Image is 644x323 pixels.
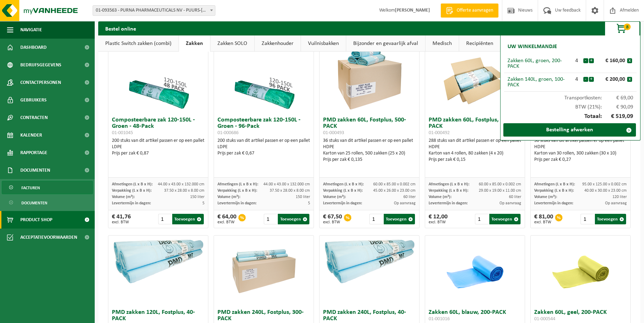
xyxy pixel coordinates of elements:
div: 288 stuks van dit artikel passen er op een pallet [429,138,521,163]
button: Toevoegen [384,214,415,224]
div: Karton van 30 rollen, 300 zakken (30 x 10) [534,150,627,157]
img: 01-000532 [229,236,299,306]
span: Verpakking (L x B x H): [112,189,152,193]
span: Dashboard [20,39,47,56]
span: Bedrijfsgegevens [20,56,61,74]
span: Afmetingen (L x B x H): [534,182,575,186]
div: € 41,76 [112,214,131,224]
button: Toevoegen [595,214,626,224]
div: Totaal: [504,110,637,123]
a: Recipiënten [459,35,500,52]
span: 95.00 x 125.00 x 0.002 cm [582,182,627,186]
span: Op aanvraag [394,201,416,205]
div: Prijs per zak € 0,27 [534,157,627,163]
div: Prijs per zak € 0,15 [429,157,521,163]
span: Contracten [20,109,48,126]
button: Toevoegen [278,214,309,224]
span: excl. BTW [217,220,236,224]
span: 120 liter [612,195,627,199]
a: Medisch [425,35,459,52]
a: Zakken [179,35,210,52]
div: € 64,00 [217,214,236,224]
input: 1 [369,214,383,224]
span: Volume (m³): [323,195,346,199]
span: excl. BTW [112,220,131,224]
span: excl. BTW [534,220,553,224]
div: € 67,50 [323,214,342,224]
span: 01-000492 [429,130,450,136]
input: 1 [475,214,489,224]
span: 5 [308,201,310,205]
span: 45.00 x 26.00 x 23.00 cm [373,189,416,193]
span: 01-093563 - PURNA PHARMACEUTICALS NV - PUURS-SINT-AMANDS [93,6,215,15]
span: Levertermijn in dagen: [112,201,151,205]
input: 1 [264,214,277,224]
span: 01-000686 [217,130,239,136]
h3: Composteerbare zak 120-150L - Groen - 96-Pack [217,117,310,136]
span: excl. BTW [323,220,342,224]
span: Contactpersonen [20,74,61,91]
h2: Bestel online [98,21,143,35]
span: 5 [202,201,204,205]
span: excl. BTW [429,220,448,224]
button: + [589,77,594,82]
span: 01-093563 - PURNA PHARMACEUTICALS NV - PUURS-SINT-AMANDS [93,5,215,16]
div: € 81,00 [534,214,553,224]
div: HDPE [534,144,627,150]
img: 01-000496 [108,236,208,285]
span: Volume (m³): [534,195,557,199]
span: Product Shop [20,211,52,229]
a: Offerte aanvragen [441,4,498,18]
div: 4 [570,58,583,64]
span: Documenten [21,196,47,210]
button: + [589,58,594,63]
span: Offerte aanvragen [455,7,495,14]
span: 60 liter [509,195,521,199]
h3: Composteerbare zak 120-150L - Groen - 48-Pack [112,117,204,136]
span: 44.00 x 43.00 x 132.000 cm [263,182,310,186]
span: 01-000493 [323,130,344,136]
span: Documenten [20,161,50,179]
button: x [627,77,632,82]
span: Verpakking (L x B x H): [429,189,468,193]
span: € 69,00 [602,95,633,101]
div: € 200,00 [596,77,627,82]
div: € 160,00 [596,58,627,64]
h2: Uw winkelmandje [504,39,561,54]
span: Op aanvraag [499,201,521,205]
img: 01-000493 [334,43,404,113]
button: Toevoegen [489,214,521,224]
span: 01-001045 [112,130,133,136]
div: Zakken 140L, groen, 100-PACK [508,77,570,88]
span: Verpakking (L x B x H): [217,189,257,193]
span: 37.50 x 28.00 x 8.00 cm [164,189,204,193]
a: Vuilnisbakken [301,35,346,52]
img: 01-001045 [123,43,193,113]
button: - [583,77,588,82]
button: 8 [605,21,640,35]
span: 60.00 x 85.00 x 0.002 cm [373,182,416,186]
span: Levertermijn in dagen: [429,201,468,205]
img: 01-000686 [229,43,299,113]
div: HDPE [323,144,416,150]
input: 1 [158,214,172,224]
input: 1 [581,214,594,224]
span: Afmetingen (L x B x H): [217,182,258,186]
span: Navigatie [20,21,42,39]
div: HDPE [429,144,521,150]
span: € 519,09 [602,113,633,120]
a: Bestelling afwerken [503,123,636,137]
div: 36 stuks van dit artikel passen er op een pallet [323,138,416,163]
div: € 12,00 [429,214,448,224]
div: Karton van 25 rollen, 500 zakken (25 x 20) [323,150,416,157]
span: Kalender [20,126,42,144]
div: Karton van 4 rollen, 80 zakken (4 x 20) [429,150,521,157]
span: 40.00 x 30.00 x 23.00 cm [584,189,627,193]
span: 01-000544 [534,316,555,322]
div: 4 [570,77,583,82]
span: Rapportage [20,144,47,161]
button: Toevoegen [172,214,203,224]
span: 01-001016 [429,316,450,322]
div: 30 stuks van dit artikel passen er op een pallet [534,138,627,163]
button: x [627,58,632,63]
